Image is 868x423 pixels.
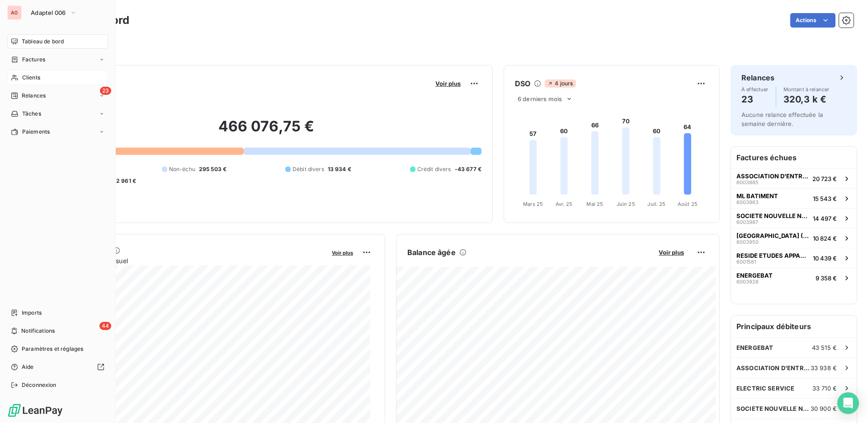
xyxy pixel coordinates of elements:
span: ML BATIMENT [736,192,778,200]
span: 33 938 € [811,364,837,372]
a: 23Relances [7,88,108,103]
span: 30 900 € [811,405,837,412]
span: [GEOGRAPHIC_DATA] ([GEOGRAPHIC_DATA]) [736,232,809,239]
span: Voir plus [659,249,684,256]
tspan: Avr. 25 [556,201,572,207]
a: Factures [7,52,108,67]
span: Tableau de bord [22,37,64,46]
button: Actions [790,13,835,28]
span: Relances [22,92,46,100]
span: Paramètres et réglages [22,345,83,353]
h6: Factures échues [731,147,857,168]
span: 6003950 [736,239,759,245]
tspan: Août 25 [678,201,698,207]
a: Aide [7,360,108,374]
span: 6003963 [736,200,759,205]
span: 9 358 € [816,274,837,282]
span: Tâches [22,110,41,118]
span: Imports [22,309,42,317]
span: 13 934 € [328,165,351,173]
span: SOCIETE NOUVELLE NORD FOR [736,405,811,412]
span: 15 543 € [813,195,837,202]
span: 23 [100,87,111,95]
span: Aucune relance effectuée la semaine dernière. [741,111,823,127]
span: 6003928 [736,279,759,284]
a: Imports [7,306,108,320]
button: Voir plus [329,248,356,256]
span: Crédit divers [417,165,451,173]
span: 6001581 [736,259,756,265]
span: SOCIETE NOUVELLE NORD FOR [736,212,809,219]
span: 6 derniers mois [518,95,562,102]
span: 6003987 [736,219,758,225]
span: Déconnexion [22,381,57,389]
span: 44 [99,322,111,330]
span: 4 jours [545,79,576,88]
a: Tâches [7,107,108,121]
a: Clients [7,70,108,85]
button: [GEOGRAPHIC_DATA] ([GEOGRAPHIC_DATA])600395010 824 € [731,228,857,248]
span: 10 824 € [813,235,837,242]
span: Adaptel 006 [31,9,66,16]
button: ENERGEBAT60039289 358 € [731,268,857,288]
h4: 320,3 k € [783,92,830,107]
span: 6003885 [736,180,759,185]
span: ENERGEBAT [736,272,773,279]
span: ENERGEBAT [736,344,773,351]
span: -43 677 € [455,165,481,173]
h6: Balance âgée [407,247,456,258]
img: Logo LeanPay [7,403,63,418]
a: Paiements [7,125,108,139]
span: 33 710 € [812,385,837,392]
span: Chiffre d'affaires mensuel [51,256,325,265]
span: ASSOCIATION D'ENTRAIDE UN [736,364,811,372]
tspan: Mars 25 [523,201,543,207]
span: Notifications [21,327,55,335]
span: Paiements [22,128,50,136]
button: ASSOCIATION D'ENTRAIDE UN600388520 723 € [731,168,857,188]
span: Aide [22,363,34,371]
div: Open Intercom Messenger [837,392,859,414]
span: 14 497 € [813,215,837,222]
span: 20 723 € [812,175,837,182]
div: A0 [7,5,22,20]
button: Voir plus [656,248,687,256]
button: Voir plus [433,79,463,88]
tspan: Juin 25 [617,201,635,207]
h6: DSO [515,78,530,89]
h4: 23 [741,92,769,107]
span: Voir plus [435,80,461,87]
span: ASSOCIATION D'ENTRAIDE UN [736,172,809,180]
h2: 466 076,75 € [51,117,481,144]
button: RESIDE ETUDES APPARTHOTEL600158110 439 € [731,248,857,268]
h6: Relances [741,72,774,83]
button: SOCIETE NOUVELLE NORD FOR600398714 497 € [731,208,857,228]
h6: Principaux débiteurs [731,316,857,337]
span: À effectuer [741,87,769,92]
span: -2 961 € [113,177,136,185]
span: ELECTRIC SERVICE [736,385,794,392]
span: Débit divers [292,165,324,173]
a: Paramètres et réglages [7,342,108,356]
span: Voir plus [332,250,353,256]
button: ML BATIMENT600396315 543 € [731,188,857,208]
span: Clients [22,74,40,82]
span: 10 439 € [813,255,837,262]
span: 43 515 € [812,344,837,351]
span: Montant à relancer [783,87,830,92]
span: 295 503 € [199,165,226,173]
span: Non-échu [169,165,195,173]
tspan: Juil. 25 [647,201,665,207]
a: Tableau de bord [7,34,108,49]
span: RESIDE ETUDES APPARTHOTEL [736,252,809,259]
span: Factures [22,56,45,64]
tspan: Mai 25 [586,201,603,207]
